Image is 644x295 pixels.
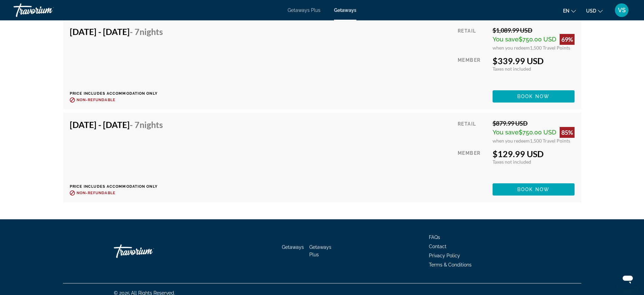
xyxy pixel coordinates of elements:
span: en [563,8,569,14]
a: Getaways Plus [309,244,331,257]
span: Taxes not included [493,66,531,72]
h4: [DATE] - [DATE] [70,119,163,130]
span: Taxes not included [493,159,531,165]
div: $1,089.99 USD [493,26,575,34]
span: Book now [517,94,549,99]
button: Book now [493,90,575,103]
span: You save [493,129,519,136]
a: Contact [429,244,446,249]
span: You save [493,36,519,43]
button: User Menu [613,3,630,17]
div: $339.99 USD [493,56,575,66]
span: Nights [140,26,163,37]
span: - 7 [130,26,163,37]
div: Member [458,56,487,85]
span: $750.00 USD [519,36,556,43]
span: - 7 [130,119,163,130]
a: Privacy Policy [429,253,460,258]
p: Price includes accommodation only [70,184,168,189]
span: VS [618,7,626,14]
a: Travorium [114,241,182,261]
a: Terms & Conditions [429,262,472,268]
span: Non-refundable [77,191,116,195]
div: Retail [458,26,487,51]
span: Non-refundable [77,98,116,102]
a: Getaways [334,7,356,13]
span: when you redeem [493,45,530,51]
h4: [DATE] - [DATE] [70,26,163,37]
a: Getaways Plus [288,7,320,13]
div: Member [458,149,487,178]
p: Price includes accommodation only [70,91,168,96]
a: Travorium [14,1,81,19]
span: Nights [140,119,163,130]
a: FAQs [429,235,440,240]
button: Change currency [586,6,603,16]
div: 69% [560,34,575,45]
span: $750.00 USD [519,129,556,136]
button: Book now [493,183,575,196]
div: 85% [560,127,575,138]
span: 1,500 Travel Points [530,45,570,51]
span: USD [586,8,596,14]
button: Change language [563,6,576,16]
span: when you redeem [493,138,530,144]
a: Getaways [282,244,304,250]
span: Book now [517,187,549,192]
div: Retail [458,119,487,144]
div: $129.99 USD [493,149,575,159]
iframe: Button to launch messaging window [617,268,639,290]
div: $879.99 USD [493,119,575,127]
span: 1,500 Travel Points [530,138,570,144]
